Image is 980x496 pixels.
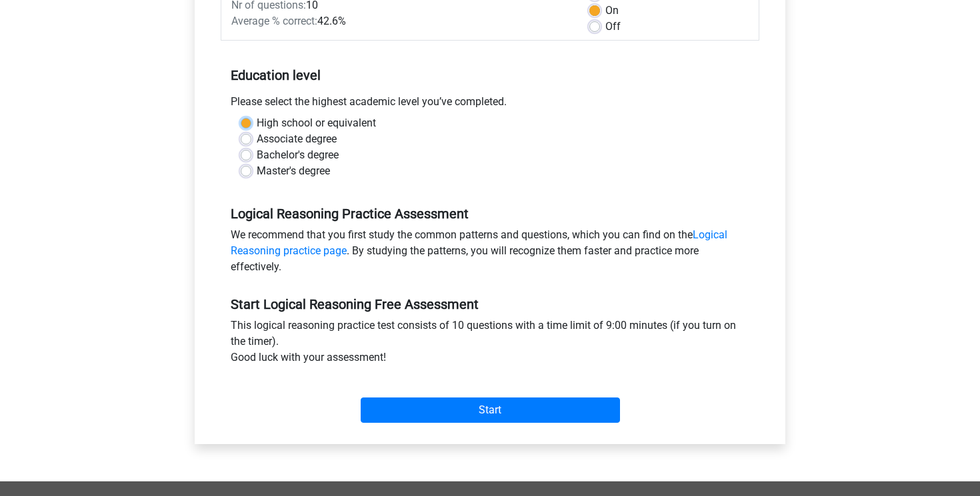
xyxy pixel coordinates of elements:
label: Master's degree [257,163,330,179]
div: Please select the highest academic level you’ve completed. [221,94,759,115]
label: Bachelor's degree [257,147,339,163]
span: Average % correct: [231,15,317,27]
label: On [605,3,619,19]
h5: Logical Reasoning Practice Assessment [231,206,749,222]
label: Associate degree [257,131,337,147]
label: High school or equivalent [257,115,376,131]
h5: Start Logical Reasoning Free Assessment [231,296,749,312]
h5: Education level [231,62,749,89]
label: Off [605,19,621,35]
input: Start [361,397,620,423]
div: This logical reasoning practice test consists of 10 questions with a time limit of 9:00 minutes (... [221,318,759,371]
div: 42.6% [221,13,579,29]
div: We recommend that you first study the common patterns and questions, which you can find on the . ... [221,227,759,280]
